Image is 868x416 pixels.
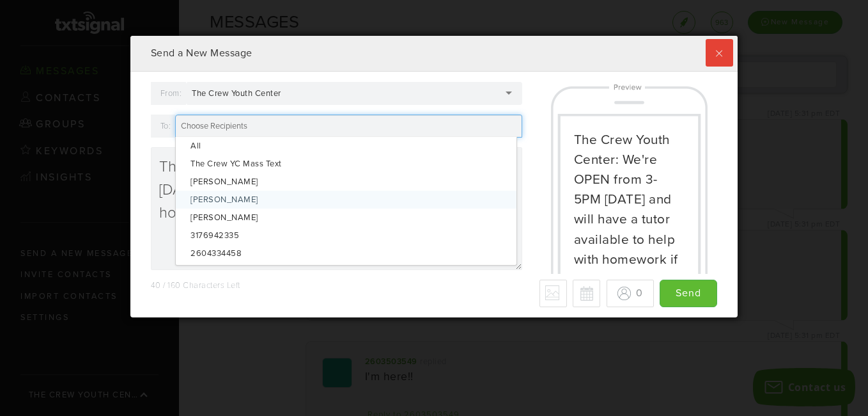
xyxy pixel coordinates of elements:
[574,130,685,290] div: The Crew Youth Center: We're OPEN from 3-5PM [DATE] and will have a tutor available to help with ...
[151,47,252,60] span: Send a New Message
[181,120,251,132] input: Choose Recipients
[607,280,654,307] button: 0
[183,280,240,291] span: Characters Left
[660,280,717,307] input: Send
[176,137,516,155] div: All
[151,280,181,291] span: 40 / 160
[176,244,516,262] div: 2604334458
[176,262,516,280] div: 2602757319
[176,191,516,209] div: [PERSON_NAME]
[176,155,516,173] div: The Crew YC Mass Text
[176,209,516,227] div: [PERSON_NAME]
[176,227,516,244] div: 3176942335
[176,173,516,191] div: [PERSON_NAME]
[192,88,297,99] div: The Crew Youth Center
[160,117,171,135] label: To:
[160,84,182,102] label: From:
